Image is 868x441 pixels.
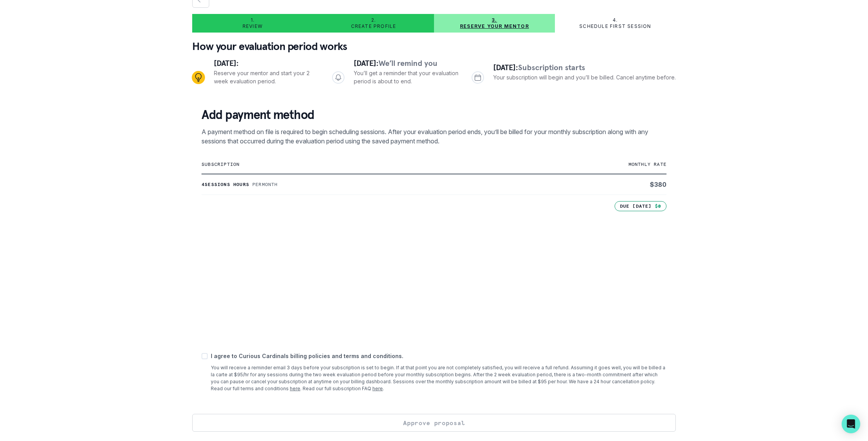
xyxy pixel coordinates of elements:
p: Due [DATE] [620,203,652,209]
p: 4. [613,17,618,23]
span: Subscription starts [518,62,585,72]
p: Your subscription will begin and you’ll be billed. Cancel anytime before. [493,73,676,81]
p: Schedule first session [579,23,651,29]
p: Per month [252,181,278,188]
p: 2. [371,17,376,23]
iframe: Secure payment input frame [200,210,668,341]
span: [DATE]: [354,58,379,68]
p: Add payment method [201,107,666,122]
p: Review [243,23,263,29]
div: Open Intercom Messenger [842,415,860,433]
span: [DATE]: [214,58,239,68]
p: Reserve your mentor and start your 2 week evaluation period. [214,69,320,85]
p: subscription [201,161,511,167]
a: here [290,386,300,391]
p: monthly rate [511,161,666,167]
span: [DATE]: [493,62,518,72]
a: here [372,386,383,391]
p: You will receive a reminder email 3 days before your subscription is set to begin. If at that poi... [211,364,666,392]
p: $0 [655,203,661,209]
button: Approve proposal [192,414,676,432]
p: 1. [251,17,255,23]
span: We’ll remind you [379,58,437,68]
p: Reserve your mentor [460,23,529,29]
p: 4 sessions hours [201,181,249,188]
div: Progress [192,57,676,98]
p: You’ll get a reminder that your evaluation period is about to end. [354,69,460,85]
p: Create profile [351,23,396,29]
p: How your evaluation period works [192,39,676,54]
p: A payment method on file is required to begin scheduling sessions. After your evaluation period e... [201,127,666,146]
td: $ 380 [511,174,666,195]
p: I agree to Curious Cardinals billing policies and terms and conditions. [211,352,666,360]
p: 3. [492,17,497,23]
